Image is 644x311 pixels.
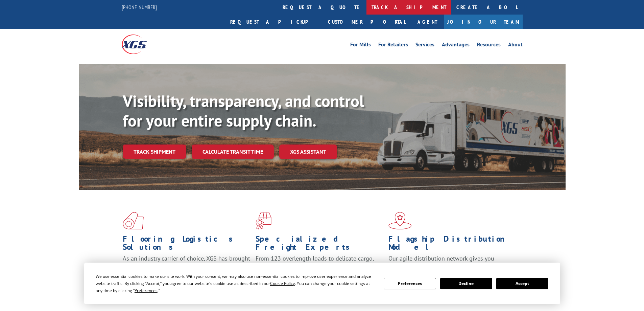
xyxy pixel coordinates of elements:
button: Decline [440,278,492,289]
div: We use essential cookies to make our site work. With your consent, we may also use non-essential ... [96,273,376,294]
div: Cookie Consent Prompt [84,263,560,304]
a: Agent [411,15,444,29]
img: xgs-icon-focused-on-flooring-red [256,212,271,229]
span: As an industry carrier of choice, XGS has brought innovation and dedication to flooring logistics... [123,254,250,279]
a: Resources [477,42,501,49]
img: xgs-icon-flagship-distribution-model-red [388,212,412,229]
button: Accept [496,278,548,289]
a: Customer Portal [323,15,411,29]
a: Calculate transit time [192,145,274,159]
span: Preferences [135,288,158,293]
img: xgs-icon-total-supply-chain-intelligence-red [123,212,144,229]
a: Join Our Team [444,15,523,29]
a: Request a pickup [225,15,323,29]
a: About [508,42,523,49]
span: Our agile distribution network gives you nationwide inventory management on demand. [388,254,513,270]
p: From 123 overlength loads to delicate cargo, our experienced staff knows the best way to move you... [256,254,383,285]
h1: Flagship Distribution Model [388,235,516,254]
span: Cookie Policy [270,281,295,286]
a: For Retailers [378,42,408,49]
h1: Flooring Logistics Solutions [123,235,251,254]
a: Advantages [442,42,470,49]
a: For Mills [350,42,371,49]
button: Preferences [384,278,436,289]
a: Track shipment [123,145,186,159]
a: [PHONE_NUMBER] [122,4,157,10]
a: XGS ASSISTANT [279,145,337,159]
a: Services [415,42,434,49]
b: Visibility, transparency, and control for your entire supply chain. [123,90,364,131]
h1: Specialized Freight Experts [256,235,383,254]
